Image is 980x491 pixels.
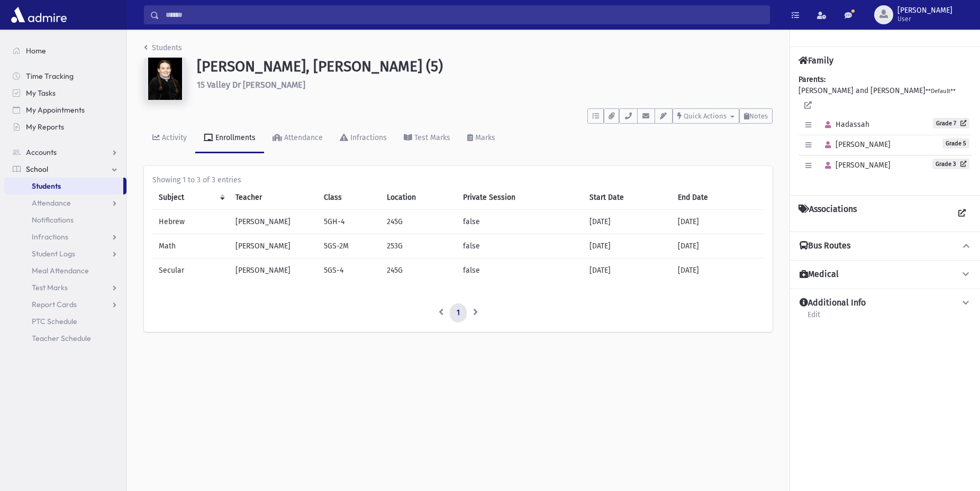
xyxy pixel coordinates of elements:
span: My Reports [26,122,64,132]
a: Test Marks [4,279,126,296]
b: Parents: [798,75,825,84]
a: Infractions [331,124,395,153]
span: Notifications [32,215,74,225]
a: Enrollments [195,124,264,153]
span: Grade 5 [942,138,969,149]
h4: Additional Info [800,298,866,309]
a: Attendance [4,194,126,211]
a: Attendance [264,124,331,153]
h4: Medical [800,269,839,280]
td: [DATE] [583,234,672,258]
span: My Appointments [26,105,85,115]
td: Math [152,234,229,258]
td: 245G [380,210,457,234]
a: Teacher Schedule [4,330,126,347]
td: false [457,258,583,283]
a: Accounts [4,144,126,161]
span: Accounts [26,147,57,157]
a: School [4,161,126,178]
span: Teacher Schedule [32,333,91,343]
span: [PERSON_NAME] [897,6,952,15]
td: Secular [152,258,229,283]
th: Start Date [583,186,672,210]
td: 245G [380,258,457,283]
h4: Associations [798,204,857,223]
button: Medical [798,269,972,280]
div: [PERSON_NAME] and [PERSON_NAME] [798,74,972,187]
td: false [457,210,583,234]
input: Search [159,5,769,24]
th: Class [317,186,380,210]
a: PTC Schedule [4,313,126,330]
span: Hadassah [820,120,869,129]
span: School [26,164,48,174]
div: Test Marks [412,133,450,142]
button: Additional Info [798,298,972,309]
span: Student Logs [32,249,75,258]
td: [DATE] [672,234,764,258]
th: Subject [152,186,229,210]
h4: Bus Routes [800,240,850,252]
span: Quick Actions [684,112,727,120]
span: PTC Schedule [32,317,77,326]
a: Grade 7 [933,118,969,128]
div: Showing 1 to 3 of 3 entries [152,174,764,186]
td: [DATE] [583,210,672,234]
a: Marks [459,124,504,153]
td: false [457,234,583,258]
a: Home [4,42,126,59]
h4: Family [798,55,833,66]
a: Report Cards [4,296,126,313]
a: Time Tracking [4,68,126,85]
span: Home [26,46,46,55]
td: [DATE] [583,258,672,283]
span: User [897,15,952,23]
th: Private Session [457,186,583,210]
span: [PERSON_NAME] [820,140,891,149]
td: [PERSON_NAME] [229,210,318,234]
span: Students [32,181,61,191]
th: Location [380,186,457,210]
div: Attendance [282,133,323,142]
td: 5GS-4 [317,258,380,283]
th: End Date [672,186,764,210]
th: Teacher [229,186,318,210]
span: Time Tracking [26,71,74,81]
td: 253G [380,234,457,258]
a: My Tasks [4,85,126,101]
div: Infractions [348,133,387,142]
td: 5GS-2M [317,234,380,258]
a: Meal Attendance [4,262,126,279]
td: 5GH-4 [317,210,380,234]
a: Edit [807,309,821,328]
a: Activity [144,124,195,153]
span: Infractions [32,232,68,242]
div: Enrollments [213,133,256,142]
h1: [PERSON_NAME], [PERSON_NAME] (5) [197,58,773,76]
a: Students [144,43,182,52]
nav: breadcrumb [144,42,182,58]
span: Report Cards [32,300,77,309]
button: Quick Actions [673,108,739,124]
td: [DATE] [672,258,764,283]
span: Attendance [32,198,71,208]
a: Infractions [4,228,126,245]
div: Activity [160,133,187,142]
a: Grade 3 [932,159,969,169]
a: Test Marks [395,124,459,153]
td: [PERSON_NAME] [229,258,318,283]
span: Test Marks [32,283,68,292]
img: AdmirePro [8,4,69,25]
a: My Reports [4,118,126,135]
td: [DATE] [672,210,764,234]
td: Hebrew [152,210,229,234]
div: Marks [473,133,495,142]
td: [PERSON_NAME] [229,234,318,258]
a: Notifications [4,211,126,228]
a: My Appointments [4,101,126,118]
span: My Tasks [26,88,56,98]
a: View all Associations [952,204,972,223]
button: Bus Routes [798,240,972,252]
h6: 15 Valley Dr [PERSON_NAME] [197,80,773,90]
span: Notes [749,112,768,120]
